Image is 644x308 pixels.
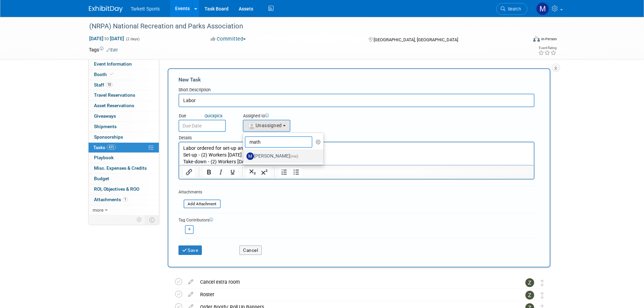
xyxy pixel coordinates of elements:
div: Attachments [178,189,221,195]
span: [GEOGRAPHIC_DATA], [GEOGRAPHIC_DATA] [374,37,458,42]
span: 10 [106,82,113,87]
img: Zak Sigler [525,278,534,287]
div: New Task [178,76,534,84]
i: Quick [205,113,215,118]
span: Giveaways [94,113,116,119]
a: edit [185,291,197,298]
span: (2 days) [125,37,140,41]
span: Sponsorships [94,134,123,140]
span: Misc. Expenses & Credits [94,165,147,171]
a: Budget [89,174,159,184]
a: ROI, Objectives & ROO [89,184,159,194]
a: Misc. Expenses & Credits [89,163,159,173]
i: Move task [541,292,544,299]
a: Quickpick [203,113,224,119]
span: Staff [94,82,113,88]
img: Format-Inperson.png [533,36,540,42]
button: Subscript [247,167,258,177]
div: Tag Contributors [178,216,534,223]
span: Travel Reservations [94,92,135,98]
button: Committed [208,35,248,43]
td: Personalize Event Tab Strip [134,215,145,224]
a: Travel Reservations [89,90,159,100]
button: Underline [227,167,238,177]
span: Attachments [94,197,128,202]
span: Event Information [94,61,132,67]
div: Short Description [178,87,534,94]
img: Mathieu Martel [536,2,549,15]
span: Unassigned [247,123,282,128]
a: edit [185,279,197,285]
span: Tarkett Sports [131,6,160,11]
td: Toggle Event Tabs [145,215,159,224]
div: Roster [197,289,512,300]
p: Take-down - (2) Workers [DATE] 3 m - 4 pm [4,16,351,23]
a: Search [496,3,527,15]
input: Due Date [178,120,226,132]
a: Shipments [89,122,159,132]
input: Name of task or a short description [178,94,534,107]
label: [PERSON_NAME] [246,151,317,162]
button: Insert/edit link [183,167,195,177]
button: Bold [203,167,215,177]
i: Move task [541,280,544,286]
button: Numbered list [279,167,290,177]
img: M.jpg [246,152,254,160]
a: Giveaways [89,111,159,121]
a: Event Information [89,59,159,69]
span: 43% [107,145,116,150]
span: Budget [94,176,109,181]
iframe: Rich Text Area [179,142,534,165]
a: Edit [106,48,118,52]
span: Shipments [94,124,117,129]
div: Assigned to [243,113,324,120]
span: 1 [123,197,128,202]
button: Unassigned [243,120,291,132]
input: Search [245,136,312,148]
span: ROI, Objectives & ROO [94,186,139,192]
a: Attachments1 [89,195,159,205]
a: more [89,205,159,215]
a: Asset Reservations [89,101,159,111]
span: Tasks [93,145,116,150]
button: Bullet list [290,167,302,177]
span: Booth [94,72,115,77]
span: to [103,36,110,41]
td: Tags [89,46,118,53]
i: Booth reservation complete [110,72,113,76]
img: ExhibitDay [89,6,123,13]
div: Event Rating [538,46,556,50]
span: Playbook [94,155,114,160]
span: [DATE] [DATE] [89,35,124,42]
button: Superscript [259,167,270,177]
span: (me) [290,154,298,159]
img: Zak Sigler [525,291,534,300]
div: In-Person [541,37,557,42]
button: Italic [215,167,226,177]
div: Details [178,132,534,142]
div: Cancel extra room [197,276,512,288]
span: Search [505,6,521,11]
button: Save [178,245,202,255]
div: Event Format [487,35,557,45]
button: Cancel [239,245,262,255]
span: Asset Reservations [94,103,134,108]
a: Booth [89,70,159,80]
a: Staff10 [89,80,159,90]
div: Due [178,113,233,120]
span: more [93,207,103,213]
a: Tasks43% [89,143,159,153]
div: (NRPA) National Recreation and Parks Association [87,20,517,32]
a: Sponsorships [89,132,159,142]
a: Playbook [89,153,159,163]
